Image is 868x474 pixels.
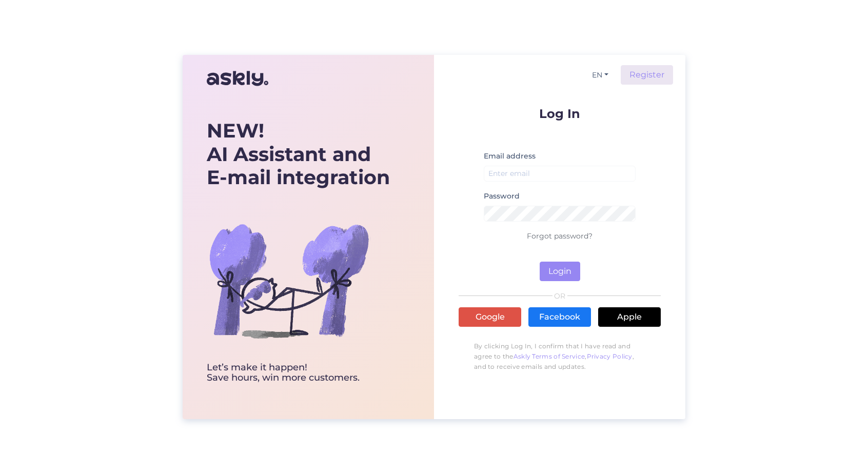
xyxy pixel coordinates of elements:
[598,307,661,327] a: Apple
[587,352,633,360] a: Privacy Policy
[621,65,673,85] a: Register
[207,118,264,143] b: NEW!
[459,336,661,377] p: By clicking Log In, I confirm that I have read and agree to the , , and to receive emails and upd...
[514,352,585,360] a: Askly Terms of Service
[540,262,580,281] button: Login
[459,307,521,327] a: Google
[207,66,268,91] img: Askly
[207,363,390,383] div: Let’s make it happen! Save hours, win more customers.
[553,292,567,300] span: OR
[207,199,371,363] img: bg-askly
[207,119,390,189] div: AI Assistant and E-mail integration
[527,231,593,241] a: Forgot password?
[528,307,591,327] a: Facebook
[459,107,661,120] p: Log In
[484,191,520,202] label: Password
[484,166,636,182] input: Enter email
[484,151,536,162] label: Email address
[588,68,613,83] button: EN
